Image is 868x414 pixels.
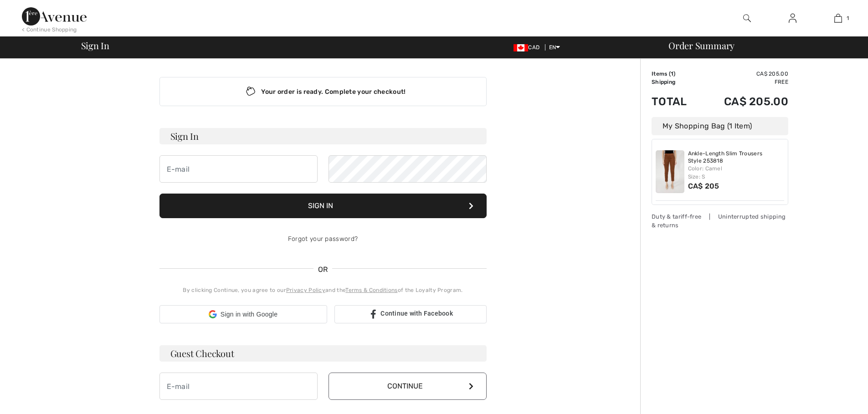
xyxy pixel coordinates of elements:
[159,286,487,294] div: By clicking Continue, you agree to our and the of the Loyalty Program.
[22,7,87,26] img: 1ère Avenue
[380,310,453,317] span: Continue with Facebook
[159,77,487,106] div: Your order is ready. Complete your checkout!
[514,44,528,51] img: Canadian Dollar
[288,235,358,243] a: Forgot your password?
[652,70,700,78] td: Items ( )
[781,13,804,24] a: Sign In
[816,13,860,24] a: 1
[700,86,788,117] td: CA$ 205.00
[671,71,673,77] span: 1
[345,287,397,293] a: Terms & Conditions
[688,150,785,164] a: Ankle-Length Slim Trousers Style 253818
[652,78,700,86] td: Shipping
[334,305,487,323] a: Continue with Facebook
[159,128,487,144] h3: Sign In
[81,41,109,50] span: Sign In
[789,13,796,24] img: My Info
[159,345,487,362] h3: Guest Checkout
[656,150,684,193] img: Ankle-Length Slim Trousers Style 253818
[688,182,719,190] span: CA$ 205
[159,305,327,323] div: Sign in with Google
[657,41,863,50] div: Order Summary
[834,13,842,24] img: My Bag
[652,117,788,135] div: My Shopping Bag (1 Item)
[22,26,77,34] div: < Continue Shopping
[313,264,333,275] span: OR
[549,44,560,51] span: EN
[700,70,788,78] td: CA$ 205.00
[700,78,788,86] td: Free
[159,155,318,183] input: E-mail
[688,164,785,181] div: Color: Camel Size: S
[743,13,751,24] img: search the website
[847,14,849,22] span: 1
[159,373,318,400] input: E-mail
[221,310,277,319] span: Sign in with Google
[652,86,700,117] td: Total
[652,212,788,230] div: Duty & tariff-free | Uninterrupted shipping & returns
[286,287,325,293] a: Privacy Policy
[159,194,487,218] button: Sign In
[329,373,487,400] button: Continue
[514,44,543,51] span: CAD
